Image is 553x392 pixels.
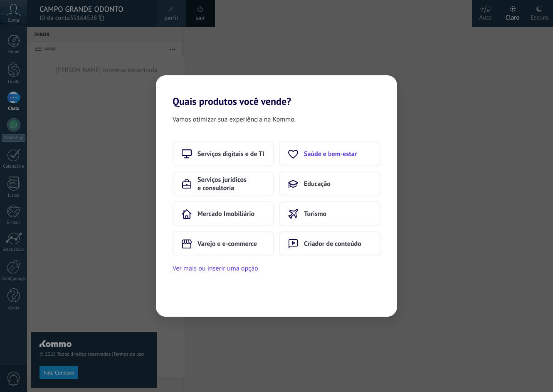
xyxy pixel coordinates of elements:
span: Criador de conteúdo [304,240,361,248]
button: Serviços digitais e de TI [173,141,274,166]
span: Varejo e e-commerce [197,240,257,248]
button: Ver mais ou inserir uma opção [173,263,258,274]
span: Serviços digitais e de TI [197,150,264,158]
span: Vamos otimizar sua experiência na Kommo. [173,114,296,125]
button: Criador de conteúdo [279,231,380,256]
span: Turismo [304,210,326,218]
button: Serviços jurídicos e consultoria [173,171,274,196]
button: Mercado Imobiliário [173,201,274,226]
button: Varejo e e-commerce [173,231,274,256]
span: Serviços jurídicos e consultoria [197,176,265,192]
h2: Quais produtos você vende? [156,75,397,107]
span: Mercado Imobiliário [197,210,254,218]
button: Saúde e bem-estar [279,141,380,166]
button: Educação [279,171,380,196]
span: Saúde e bem-estar [304,150,357,158]
span: Educação [304,180,331,188]
button: Turismo [279,201,380,226]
